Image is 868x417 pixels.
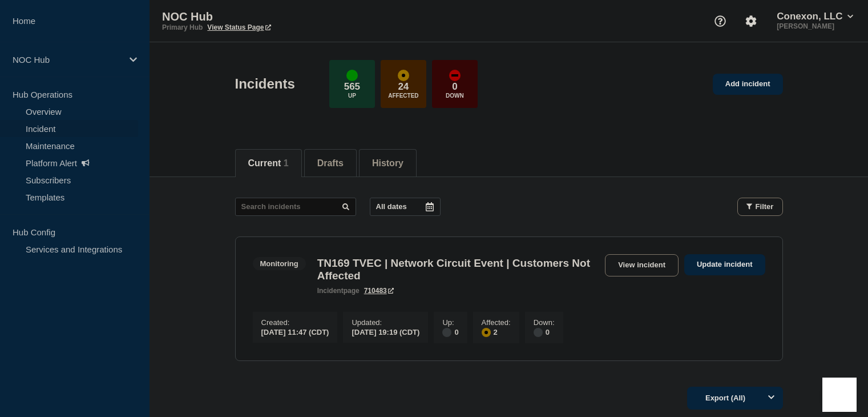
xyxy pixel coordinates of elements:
[605,254,679,276] a: View incident
[737,198,783,216] button: Filter
[13,55,122,65] p: NOC Hub
[534,327,555,337] div: 0
[372,158,403,169] button: History
[364,287,394,295] a: 710483
[376,202,407,211] p: All dates
[760,387,783,410] button: Options
[482,318,511,327] p: Affected :
[388,93,418,99] p: Affected
[344,81,360,93] p: 565
[442,318,458,327] p: Up :
[398,70,409,81] div: affected
[442,327,458,337] div: 0
[534,328,543,337] div: disabled
[449,70,461,81] div: down
[452,81,457,93] p: 0
[446,93,464,99] p: Down
[442,328,451,337] div: disabled
[352,318,419,327] p: Updated :
[207,23,271,31] a: View Status Page
[534,318,555,327] p: Down :
[348,93,356,99] p: Up
[774,22,855,30] p: [PERSON_NAME]
[162,10,390,23] p: NOC Hub
[684,254,765,275] a: Update incident
[317,257,599,282] h3: TN169 TVEC | Network Circuit Event | Customers Not Affected
[253,257,306,270] span: Monitoring
[346,70,358,81] div: up
[352,327,419,336] div: [DATE] 19:19 (CDT)
[235,198,356,216] input: Search incidents
[687,387,783,410] button: Export (All)
[822,378,857,412] iframe: Help Scout Beacon - Open
[248,158,289,169] button: Current 1
[370,198,441,216] button: All dates
[162,23,203,31] p: Primary Hub
[708,9,732,33] button: Support
[756,202,774,211] span: Filter
[317,287,344,295] span: incident
[739,9,763,33] button: Account settings
[398,81,409,93] p: 24
[317,287,360,295] p: page
[482,328,491,337] div: affected
[774,11,855,22] button: Conexon, LLC
[284,158,289,168] span: 1
[235,76,295,92] h1: Incidents
[482,327,511,337] div: 2
[261,327,329,336] div: [DATE] 11:47 (CDT)
[317,158,344,169] button: Drafts
[713,74,783,95] a: Add incident
[261,318,329,327] p: Created :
